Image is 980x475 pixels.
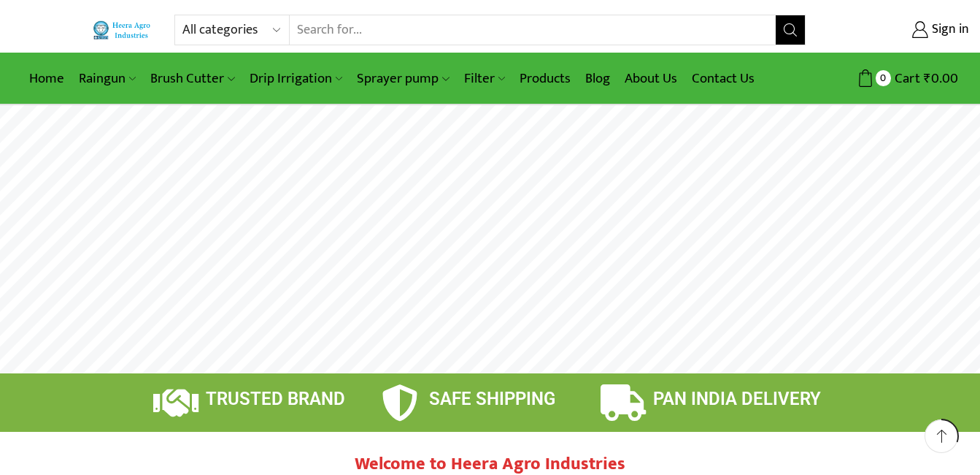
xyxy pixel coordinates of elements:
[776,15,805,45] button: Search button
[72,61,143,96] a: Raingun
[876,70,891,85] span: 0
[290,15,776,45] input: Search for...
[820,65,958,92] a: 0 Cart ₹0.00
[206,389,345,409] span: TRUSTED BRAND
[143,61,242,96] a: Brush Cutter
[891,69,920,88] span: Cart
[242,61,350,96] a: Drip Irrigation
[653,389,821,409] span: PAN INDIA DELIVERY
[271,454,709,475] h2: Welcome to Heera Agro Industries
[827,17,969,43] a: Sign in
[924,67,958,90] bdi: 0.00
[429,389,555,409] span: SAFE SHIPPING
[350,61,456,96] a: Sprayer pump
[512,61,578,96] a: Products
[457,61,512,96] a: Filter
[617,61,684,96] a: About Us
[924,67,931,90] span: ₹
[22,61,72,96] a: Home
[578,61,617,96] a: Blog
[928,20,969,39] span: Sign in
[684,61,762,96] a: Contact Us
